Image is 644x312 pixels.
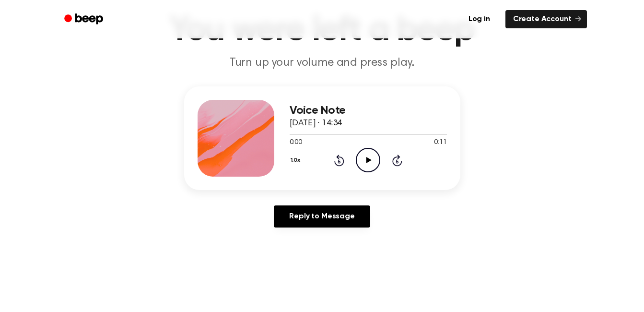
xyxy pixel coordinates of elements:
span: [DATE] · 14:34 [290,119,342,128]
button: 1.0x [290,152,304,168]
span: 0:11 [434,138,446,148]
a: Beep [58,10,112,29]
a: Create Account [505,10,587,28]
span: 0:00 [290,138,302,148]
p: Turn up your volume and press play. [138,55,506,71]
a: Log in [459,8,500,30]
h3: Voice Note [290,104,447,117]
a: Reply to Message [274,205,370,228]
